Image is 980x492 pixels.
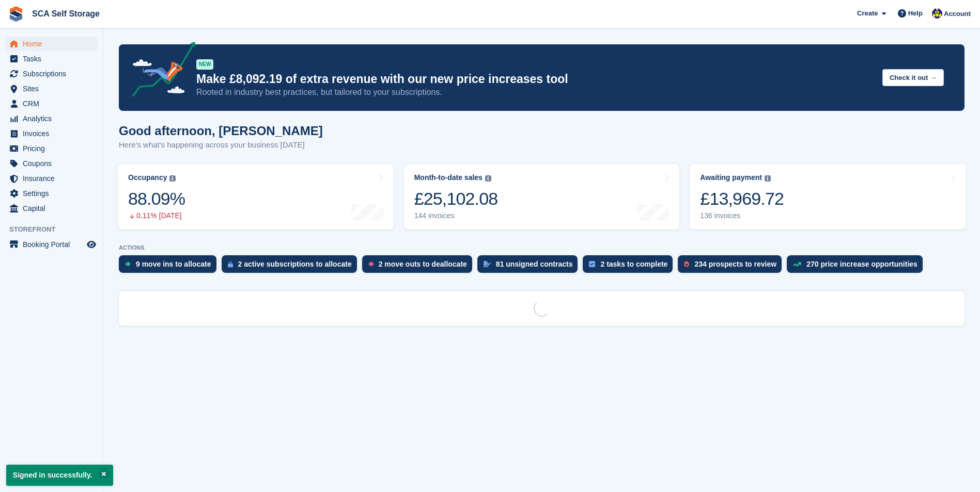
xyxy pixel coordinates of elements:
span: Insurance [23,171,85,186]
a: menu [5,186,98,201]
a: Awaiting payment £13,969.72 136 invoices [690,164,966,229]
span: Settings [23,186,85,201]
div: £13,969.72 [700,188,784,209]
span: Invoices [23,126,85,141]
span: Subscriptions [23,67,85,81]
div: Occupancy [128,173,167,182]
a: menu [5,156,98,171]
span: Account [944,9,971,19]
div: 136 invoices [700,211,784,220]
a: SCA Self Storage [28,5,104,22]
span: Tasks [23,52,85,66]
span: CRM [23,96,85,111]
span: Sites [23,81,85,96]
div: £25,102.08 [414,188,498,209]
span: Analytics [23,111,85,126]
span: Capital [23,201,85,216]
img: move_ins_to_allocate_icon-fdf77a2bb77ea45bf5b3d319d69a93e2d87916cf1d5bf7949dd705db3b84f3ca.svg [125,261,131,267]
div: 9 move ins to allocate [136,260,211,268]
span: Help [908,8,923,19]
div: Month-to-date sales [414,173,483,182]
img: price_increase_opportunities-93ffe204e8149a01c8c9dc8f82e8f89637d9d84a8eef4429ea346261dce0b2c0.svg [793,262,801,267]
span: Create [857,8,878,19]
img: icon-info-grey-7440780725fd019a000dd9b08b2336e03edf1995a4989e88bcd33f0948082b44.svg [765,175,771,182]
p: Rooted in industry best practices, but tailored to your subscriptions. [196,87,874,98]
a: 2 active subscriptions to allocate [222,255,362,278]
div: NEW [196,59,213,70]
div: Awaiting payment [700,173,762,182]
a: menu [5,67,98,81]
div: 270 price increase opportunities [806,260,917,268]
div: 0.11% [DATE] [128,211,185,220]
p: ACTIONS [119,244,965,251]
a: menu [5,81,98,96]
img: active_subscription_to_allocate_icon-d502201f5373d7db506a760aba3b589e785aa758c864c3986d89f69b8ff3... [228,261,233,268]
p: Signed in successfully. [6,465,113,486]
img: contract_signature_icon-13c848040528278c33f63329250d36e43548de30e8caae1d1a13099fd9432cc5.svg [484,261,491,267]
a: menu [5,96,98,111]
img: stora-icon-8386f47178a22dfd0bd8f6a31ec36ba5ce8667c1dd55bd0f319d3a0aa187defe.svg [8,6,24,22]
a: 234 prospects to review [678,255,787,278]
a: 2 move outs to deallocate [362,255,477,278]
img: icon-info-grey-7440780725fd019a000dd9b08b2336e03edf1995a4989e88bcd33f0948082b44.svg [169,175,176,182]
a: menu [5,111,98,126]
a: 81 unsigned contracts [477,255,583,278]
p: Here's what's happening across your business [DATE] [119,139,323,151]
a: Occupancy 88.09% 0.11% [DATE] [118,164,394,229]
img: Thomas Webb [932,8,942,19]
img: task-75834270c22a3079a89374b754ae025e5fb1db73e45f91037f5363f120a921f8.svg [589,261,595,267]
span: Booking Portal [23,237,85,252]
span: Coupons [23,156,85,171]
h1: Good afternoon, [PERSON_NAME] [119,124,323,138]
div: 2 active subscriptions to allocate [238,260,352,268]
div: 88.09% [128,188,185,209]
img: move_outs_to_deallocate_icon-f764333ba52eb49d3ac5e1228854f67142a1ed5810a6f6cc68b1a99e826820c5.svg [368,261,374,267]
a: menu [5,171,98,186]
div: 234 prospects to review [694,260,776,268]
div: 2 move outs to deallocate [379,260,467,268]
span: Home [23,37,85,51]
a: menu [5,37,98,51]
p: Make £8,092.19 of extra revenue with our new price increases tool [196,72,874,87]
div: 81 unsigned contracts [496,260,573,268]
a: menu [5,201,98,216]
a: 9 move ins to allocate [119,255,222,278]
img: icon-info-grey-7440780725fd019a000dd9b08b2336e03edf1995a4989e88bcd33f0948082b44.svg [485,175,491,182]
a: menu [5,52,98,66]
a: menu [5,141,98,156]
button: Check it out → [882,69,944,86]
a: 270 price increase opportunities [787,255,928,278]
a: menu [5,126,98,141]
div: 2 tasks to complete [600,260,667,268]
a: 2 tasks to complete [583,255,678,278]
a: Preview store [85,238,98,251]
a: menu [5,237,98,252]
img: price-adjustments-announcement-icon-8257ccfd72463d97f412b2fc003d46551f7dbcb40ab6d574587a9cd5c0d94... [123,42,196,101]
span: Storefront [9,224,103,235]
div: 144 invoices [414,211,498,220]
a: Month-to-date sales £25,102.08 144 invoices [404,164,680,229]
img: prospect-51fa495bee0391a8d652442698ab0144808aea92771e9ea1ae160a38d050c398.svg [684,261,689,267]
span: Pricing [23,141,85,156]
